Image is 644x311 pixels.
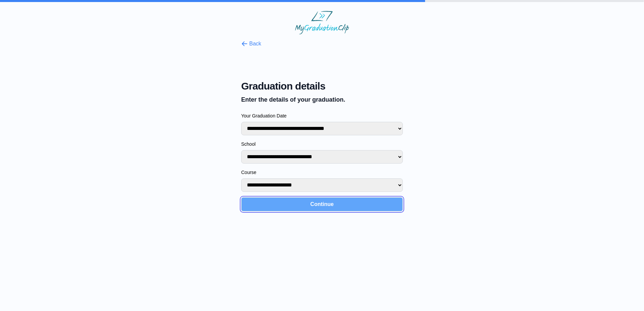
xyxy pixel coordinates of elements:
[241,112,403,119] label: Your Graduation Date
[241,95,403,104] p: Enter the details of your graduation.
[241,141,403,147] label: School
[241,197,403,211] button: Continue
[241,80,403,92] span: Graduation details
[295,11,349,34] img: MyGraduationClip
[241,169,403,176] label: Course
[241,40,261,48] button: Back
